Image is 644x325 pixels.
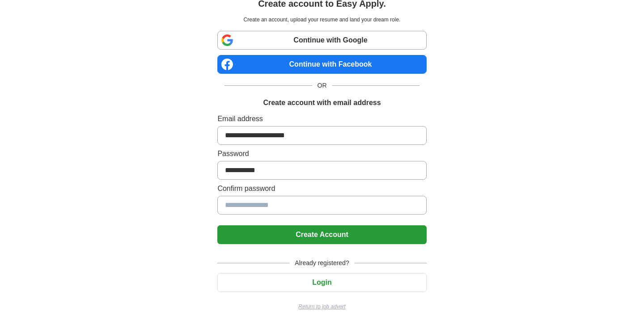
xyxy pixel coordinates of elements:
button: Create Account [217,225,426,244]
h1: Create account with email address [263,97,381,108]
label: Confirm password [217,183,426,194]
p: Create an account, upload your resume and land your dream role. [219,16,424,24]
a: Continue with Facebook [217,55,426,74]
a: Return to job advert [217,303,426,311]
a: Continue with Google [217,31,426,50]
label: Password [217,148,426,159]
span: Already registered? [289,258,354,268]
button: Login [217,273,426,292]
span: OR [312,81,332,90]
label: Email address [217,114,426,124]
a: Login [217,279,426,286]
